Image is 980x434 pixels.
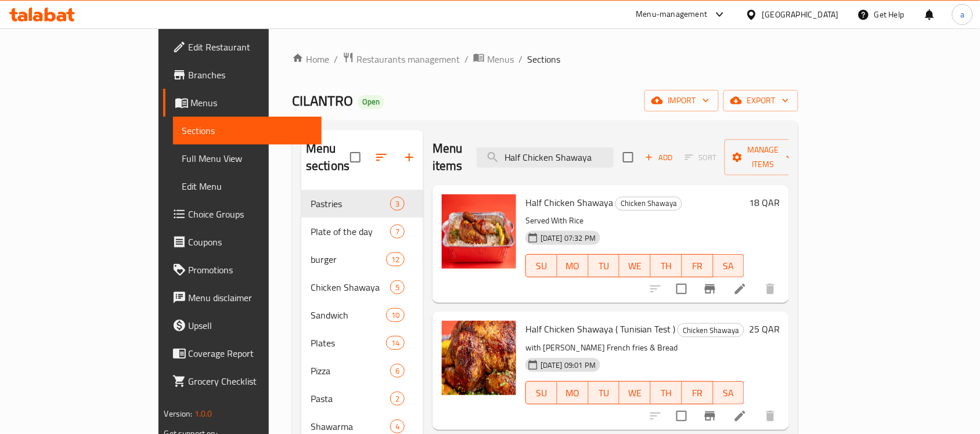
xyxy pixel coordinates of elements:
[173,172,322,200] a: Edit Menu
[301,190,423,218] div: Pastries3
[615,197,682,211] div: Chicken Shawaya
[960,8,964,21] span: a
[292,88,353,114] span: CILANTRO
[189,291,313,305] span: Menu disclaimer
[189,374,313,388] span: Grocery Checklist
[525,214,744,228] p: Served With Rice
[654,93,709,108] span: import
[163,339,322,367] a: Coverage Report
[387,338,404,349] span: 14
[640,149,678,167] span: Add item
[301,218,423,245] div: Plate of the day7
[311,197,390,211] span: Pastries
[182,179,313,193] span: Edit Menu
[163,367,322,395] a: Grocery Checklist
[696,402,724,430] button: Branch-specific-item
[311,364,390,378] span: Pizza
[386,308,405,322] div: items
[589,254,620,277] button: TU
[163,284,322,312] a: Menu disclaimer
[163,200,322,228] a: Choice Groups
[678,149,725,167] span: Select section first
[616,197,682,210] span: Chicken Shawaya
[343,145,368,169] span: Select all sections
[640,149,678,167] button: Add
[651,381,682,404] button: TH
[473,52,514,67] a: Menus
[189,346,313,360] span: Coverage Report
[334,52,338,66] li: /
[624,385,646,402] span: WE
[173,117,322,144] a: Sections
[518,52,523,66] li: /
[311,308,386,322] span: Sandwich
[531,385,553,402] span: SU
[390,280,405,294] div: items
[163,228,322,256] a: Coupons
[391,393,404,404] span: 2
[356,52,460,66] span: Restaurants management
[301,385,423,413] div: Pasta2
[311,252,386,266] div: burger
[163,61,322,89] a: Branches
[182,124,313,138] span: Sections
[386,336,405,350] div: items
[525,341,744,355] p: with [PERSON_NAME] French fries & Bread
[651,254,682,277] button: TH
[536,233,600,244] span: [DATE] 07:32 PM
[163,312,322,339] a: Upsell
[390,364,405,378] div: items
[616,145,640,169] span: Select section
[714,254,745,277] button: SA
[442,321,516,395] img: Half Chicken Shawaya ( Tunisian Test )
[749,321,780,337] h6: 25 QAR
[593,385,615,402] span: TU
[557,254,589,277] button: MO
[173,144,322,172] a: Full Menu View
[678,323,744,337] div: Chicken Shawaya
[562,258,584,274] span: MO
[387,310,404,321] span: 10
[733,409,747,423] a: Edit menu item
[164,406,193,421] span: Version:
[669,277,694,301] span: Select to update
[390,419,405,433] div: items
[682,381,714,404] button: FR
[644,90,719,111] button: import
[678,324,744,337] span: Chicken Shawaya
[311,419,390,433] span: Shawarma
[301,357,423,385] div: Pizza6
[194,406,212,421] span: 1.0.0
[311,392,390,406] div: Pasta
[636,8,708,21] div: Menu-management
[536,360,600,371] span: [DATE] 09:01 PM
[189,319,313,332] span: Upsell
[725,139,802,175] button: Manage items
[163,33,322,61] a: Edit Restaurant
[442,194,516,269] img: Half Chicken Shawaya
[477,147,614,168] input: search
[391,282,404,293] span: 5
[191,96,313,110] span: Menus
[306,140,350,175] h2: Menu sections
[696,275,724,303] button: Branch-specific-item
[391,226,404,237] span: 7
[525,320,675,338] span: Half Chicken Shawaya ( Tunisian Test )
[624,258,646,274] span: WE
[311,225,390,238] span: Plate of the day
[687,385,709,402] span: FR
[756,275,784,303] button: delete
[301,273,423,301] div: Chicken Shawaya5
[386,252,405,266] div: items
[311,280,390,294] span: Chicken Shawaya
[358,95,384,109] div: Open
[669,404,694,428] span: Select to update
[390,225,405,238] div: items
[163,89,322,117] a: Menus
[391,366,404,377] span: 6
[718,385,740,402] span: SA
